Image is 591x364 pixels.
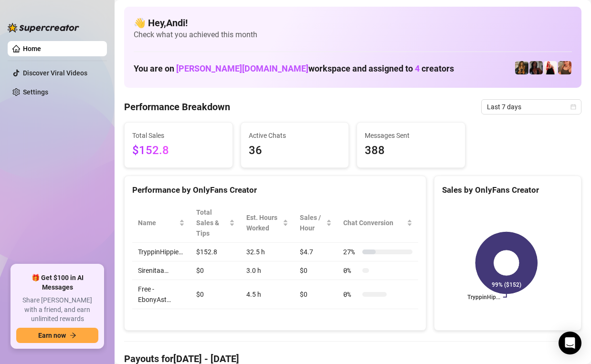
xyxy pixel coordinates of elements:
[241,243,294,261] td: 32.5 h
[23,88,48,96] a: Settings
[190,280,240,309] td: $0
[365,142,457,160] span: 388
[343,265,359,276] span: 0 %
[176,63,308,73] span: [PERSON_NAME][DOMAIN_NAME]
[246,212,281,233] div: Est. Hours Worked
[190,243,240,261] td: $152.8
[132,130,225,141] span: Total Sales
[38,332,66,339] span: Earn now
[190,261,240,280] td: $0
[338,203,418,243] th: Chat Conversion
[343,247,359,257] span: 27 %
[124,100,230,114] h4: Performance Breakdown
[8,23,79,32] img: logo-BBDzfeDw.svg
[134,16,572,30] h4: 👋 Hey, Andi !
[190,203,240,243] th: Total Sales & Tips
[132,261,190,280] td: Sirenitaa…
[294,280,338,309] td: $0
[294,243,338,261] td: $4.7
[241,280,294,309] td: 4.5 h
[487,100,576,114] span: Last 7 days
[132,203,190,243] th: Name
[544,61,557,74] img: Sirenitaa
[300,212,324,233] span: Sales / Hour
[294,261,338,280] td: $0
[23,45,41,52] a: Home
[70,332,76,339] span: arrow-right
[529,61,543,74] img: VIP - EbonyAstrology
[132,243,190,261] td: TryppinHippie…
[343,218,405,228] span: Chat Conversion
[249,130,341,141] span: Active Chats
[23,69,87,77] a: Discover Viral Videos
[415,63,420,73] span: 4
[570,104,576,110] span: calendar
[134,30,572,40] span: Check what you achieved this month
[467,294,500,301] text: TryppinHip...
[132,184,418,197] div: Performance by OnlyFans Creator
[196,207,227,239] span: Total Sales & Tips
[16,273,98,292] span: 🎁 Get $100 in AI Messages
[442,184,573,197] div: Sales by OnlyFans Creator
[241,261,294,280] td: 3.0 h
[515,61,528,74] img: Free - EbonyAstrology
[16,328,98,343] button: Earn nowarrow-right
[132,280,190,309] td: Free - EbonyAst…
[132,142,225,160] span: $152.8
[294,203,338,243] th: Sales / Hour
[134,63,454,74] h1: You are on workspace and assigned to creators
[138,218,177,228] span: Name
[249,142,341,160] span: 36
[365,130,457,141] span: Messages Sent
[343,289,359,300] span: 0 %
[558,61,571,74] img: TryppinHippie
[559,332,581,354] div: Open Intercom Messenger
[16,296,98,324] span: Share [PERSON_NAME] with a friend, and earn unlimited rewards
